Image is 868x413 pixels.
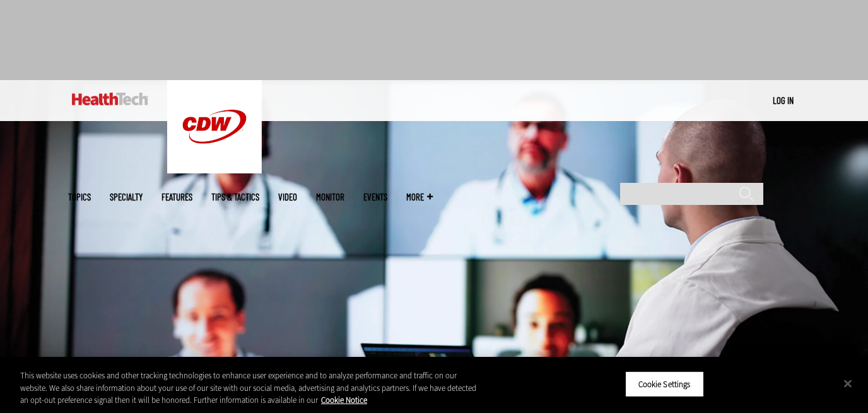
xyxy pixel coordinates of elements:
[773,95,794,106] a: Log in
[167,163,262,177] a: CDW
[211,192,259,202] a: Tips & Tactics
[204,11,664,67] iframe: advertisement
[278,192,297,202] a: Video
[68,192,91,202] span: Topics
[316,192,344,202] a: MonITor
[167,80,262,173] img: Home
[773,94,794,107] div: User menu
[20,369,478,407] div: This website uses cookies and other tracking technologies to enhance user experience and to analy...
[161,192,192,202] a: Features
[625,371,704,397] button: Cookie Settings
[110,192,143,202] span: Specialty
[834,369,862,397] button: Close
[321,395,367,405] a: More information about your privacy
[72,93,148,105] img: Home
[406,192,433,202] span: More
[363,192,387,202] a: Events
